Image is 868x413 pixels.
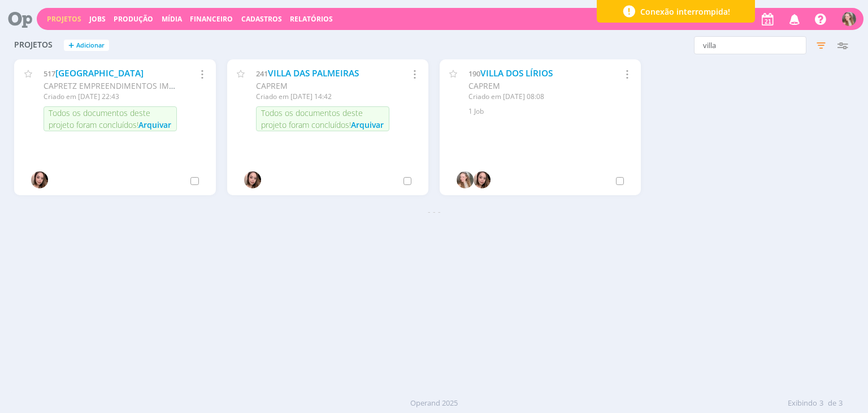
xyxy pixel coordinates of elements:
img: T [244,171,261,188]
span: Adicionar [76,42,105,49]
button: Relatórios [287,15,336,24]
button: +Adicionar [64,40,109,51]
a: [GEOGRAPHIC_DATA] [55,67,144,79]
a: Jobs [89,14,106,24]
button: Mídia [158,15,185,24]
button: Produção [110,15,157,24]
div: Criado em [DATE] 08:08 [468,92,602,102]
span: Arquivar [138,119,171,130]
span: de [828,398,836,409]
div: - - - [8,205,859,217]
div: Criado em [DATE] 14:42 [256,92,389,102]
a: VILLA DOS LÍRIOS [480,67,553,79]
div: Criado em [DATE] 22:43 [44,92,177,102]
div: 1 Job [468,106,627,117]
a: Projetos [47,14,81,24]
a: Mídia [162,14,182,24]
span: + [68,40,74,51]
input: Busca [694,36,806,54]
span: 3 [839,398,843,409]
a: Produção [114,14,153,24]
span: CAPRETZ EMPREENDIMENTOS IMOBILIARIOS LTDA [44,80,233,91]
a: VILLA DAS PALMEIRAS [268,67,359,79]
span: CAPREM [256,80,288,91]
button: Cadastros [238,15,285,24]
span: 241 [256,68,268,79]
span: 3 [819,398,823,409]
button: Projetos [44,15,85,24]
a: Financeiro [190,14,233,24]
img: T [31,171,48,188]
a: Relatórios [290,14,333,24]
span: CAPREM [468,80,500,91]
span: Cadastros [241,14,282,24]
img: G [842,12,856,26]
span: Conexão interrompida! [640,6,730,18]
span: Todos os documentos deste projeto foram concluídos! [49,107,150,130]
span: Exibindo [788,398,817,409]
button: Financeiro [186,15,236,24]
span: 517 [44,68,55,79]
button: G [841,9,857,29]
img: T [474,171,491,188]
span: Todos os documentos deste projeto foram concluídos! [261,107,363,130]
span: Projetos [14,40,53,50]
img: G [457,171,474,188]
button: Jobs [86,15,109,24]
span: Arquivar [351,119,384,130]
span: 190 [468,68,480,79]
